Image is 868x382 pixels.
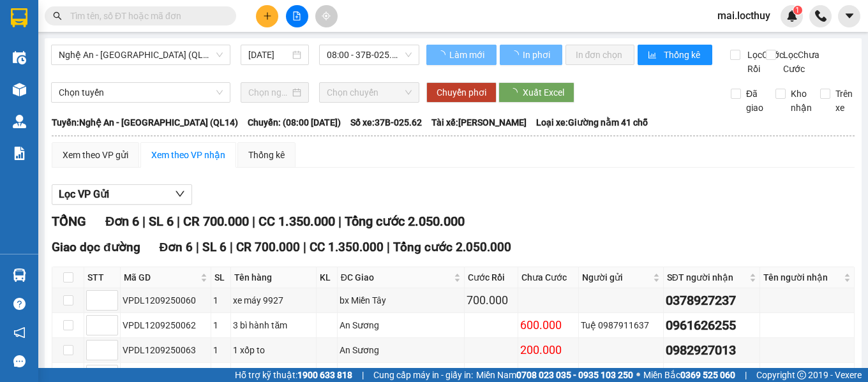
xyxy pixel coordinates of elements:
span: Chuyến: (08:00 [DATE]) [248,115,341,129]
div: An Sương [340,318,462,332]
span: | [745,368,747,382]
button: Lọc VP Gửi [52,184,192,205]
div: Xem theo VP nhận [151,148,225,162]
span: Cung cấp máy in - giấy in: [373,368,473,382]
span: | [387,240,390,254]
button: In phơi [500,45,562,65]
span: | [338,214,341,229]
span: | [230,240,233,254]
span: 08:00 - 37B-025.62 [327,45,412,64]
span: SL 6 [202,240,227,254]
span: Mã GD [124,270,198,284]
span: Lọc Chưa Cước [778,48,821,76]
span: | [196,240,199,254]
span: Loại xe: Giường nằm 41 chỗ [536,115,648,129]
span: question-circle [13,298,26,310]
strong: 1900 633 818 [297,370,352,380]
span: search [53,11,62,20]
span: Số xe: 37B-025.62 [350,115,422,129]
img: warehouse-icon [13,51,26,64]
span: aim [322,11,331,20]
td: 0982927013 [664,338,760,363]
div: 0378927237 [666,291,758,311]
span: notification [13,327,26,339]
span: CC 1.350.000 [258,214,335,229]
span: ⚪️ [636,372,640,378]
span: Làm mới [449,48,486,62]
span: Lọc Cước Rồi [742,48,786,76]
span: bar-chart [648,50,659,61]
div: Thống kê [248,148,285,162]
div: 0982927013 [666,341,758,360]
span: | [142,214,146,229]
span: Thống kê [664,48,702,62]
span: loading [509,88,523,97]
span: Xuất Excel [523,85,564,99]
span: Đơn 6 [105,214,139,229]
td: VPDL1209250063 [121,338,211,363]
td: 0961626255 [664,313,760,338]
div: 700.000 [467,291,516,309]
span: SĐT người nhận [667,270,747,284]
span: In phơi [523,48,552,62]
div: 200.000 [520,341,576,359]
div: An Sương [340,343,462,357]
span: | [303,240,306,254]
strong: 0369 525 060 [680,370,735,380]
input: 12/09/2025 [248,48,290,62]
span: caret-down [844,10,855,22]
span: down [175,189,185,199]
button: caret-down [838,5,860,27]
div: Tuệ 0987911637 [581,318,661,332]
div: VPDL1209250060 [123,293,209,307]
input: Tìm tên, số ĐT hoặc mã đơn [70,9,221,23]
span: TỔNG [52,214,86,229]
td: VPDL1209250060 [121,288,211,313]
span: Trên xe [830,87,858,115]
img: phone-icon [815,10,827,22]
button: Xuất Excel [498,82,574,103]
img: warehouse-icon [13,115,26,128]
div: VPDL1209250063 [123,343,209,357]
th: STT [84,267,121,288]
span: mai.locthuy [707,8,781,24]
span: CR 700.000 [183,214,249,229]
img: solution-icon [13,147,26,160]
span: message [13,355,26,367]
span: Tổng cước 2.050.000 [393,240,511,254]
input: Chọn ngày [248,85,290,99]
img: warehouse-icon [13,268,26,282]
span: SL 6 [149,214,174,229]
span: Tên người nhận [763,270,841,284]
span: plus [263,11,272,20]
img: warehouse-icon [13,83,26,96]
button: bar-chartThống kê [638,45,712,65]
div: 1 [213,318,228,332]
button: plus [256,5,278,27]
span: Lọc VP Gửi [59,186,109,202]
div: 600.000 [520,316,576,334]
span: Miền Bắc [643,368,735,382]
div: Xem theo VP gửi [63,148,128,162]
th: Tên hàng [231,267,317,288]
div: 1 xốp to [233,343,314,357]
button: aim [315,5,338,27]
div: 3 bì hành tăm [233,318,314,332]
span: Miền Nam [476,368,633,382]
th: Chưa Cước [518,267,579,288]
span: Hỗ trợ kỹ thuật: [235,368,352,382]
span: Nghệ An - Bình Dương (QL14) [59,45,223,64]
span: CR 700.000 [236,240,300,254]
span: 1 [795,6,800,15]
span: CC 1.350.000 [310,240,384,254]
div: xe máy 9927 [233,293,314,307]
sup: 1 [793,6,802,15]
td: VPDL1209250062 [121,313,211,338]
div: VPDL1209250062 [123,318,209,332]
span: | [252,214,255,229]
span: Người gửi [582,270,650,284]
span: copyright [797,371,806,379]
div: 1 [213,343,228,357]
img: logo-vxr [11,8,27,27]
strong: 0708 023 035 - 0935 103 250 [516,370,633,380]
